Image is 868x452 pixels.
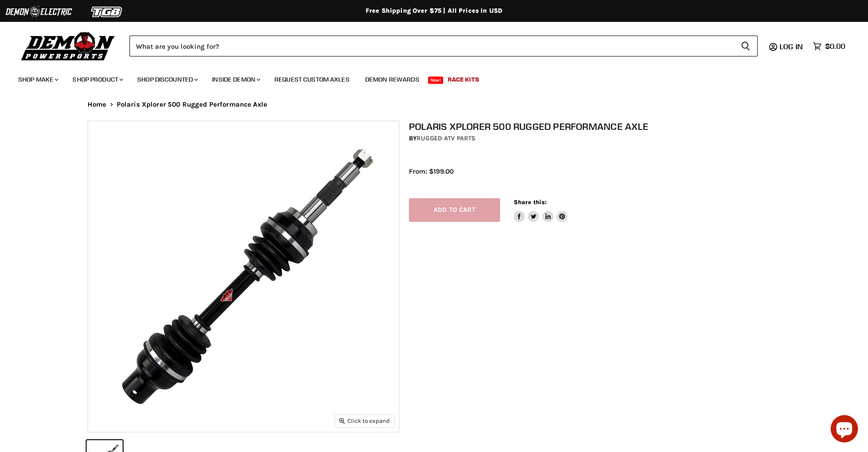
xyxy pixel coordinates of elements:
span: New! [428,77,444,84]
a: Request Custom Axles [268,70,356,89]
span: $0.00 [825,42,845,51]
form: Product [129,36,758,56]
ul: Main menu [11,67,843,89]
button: Search [734,36,758,56]
div: by [409,134,790,144]
h1: Polaris Xplorer 500 Rugged Performance Axle [409,121,790,132]
a: Home [88,101,107,108]
img: Demon Powersports [18,30,118,62]
a: Log in [775,42,808,51]
nav: Breadcrumbs [69,101,799,108]
span: Log in [780,42,803,51]
span: Click to expand [339,417,390,424]
span: Polaris Xplorer 500 Rugged Performance Axle [117,101,267,108]
img: IMAGE [88,121,399,432]
a: Shop Product [66,70,129,89]
inbox-online-store-chat: Shopify online store chat [828,415,861,445]
aside: Share this: [514,198,568,222]
a: Race Kits [441,70,486,89]
a: Inside Demon [205,70,266,89]
input: Search [129,36,734,56]
span: Share this: [514,199,547,205]
a: $0.00 [808,40,850,53]
div: Free Shipping Over $75 | All Prices In USD [69,7,799,15]
img: TGB Logo 2 [73,3,141,21]
span: From: $199.00 [409,167,454,175]
button: Click to expand [335,415,394,427]
a: Shop Make [11,70,64,89]
a: Shop Discounted [130,70,203,89]
a: Rugged ATV Parts [417,134,475,142]
img: Demon Electric Logo 2 [5,3,73,21]
a: Demon Rewards [358,70,426,89]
